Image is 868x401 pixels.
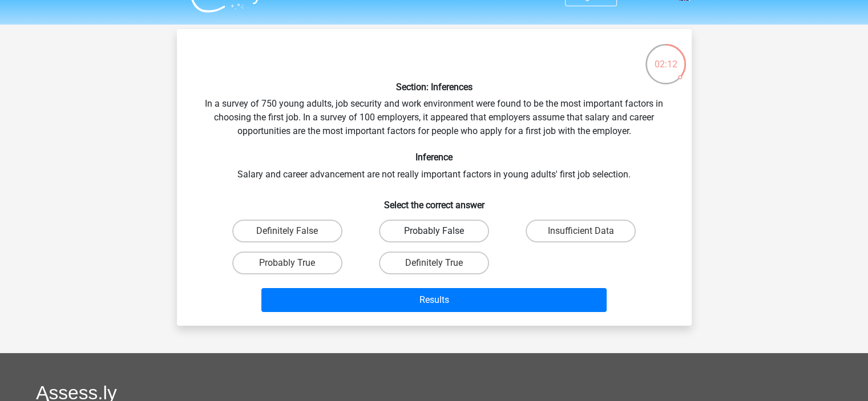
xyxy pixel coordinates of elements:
label: Probably False [379,220,489,242]
div: In a survey of 750 young adults, job security and work environment were found to be the most impo... [181,38,687,317]
div: 02:12 [644,43,687,71]
label: Probably True [232,252,342,274]
button: Results [261,288,607,312]
label: Definitely False [232,220,342,242]
label: Definitely True [379,252,489,274]
h6: Select the correct answer [195,191,673,210]
label: Insufficient Data [526,220,636,242]
h6: Section: Inferences [195,82,673,92]
h6: Inference [195,152,673,163]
